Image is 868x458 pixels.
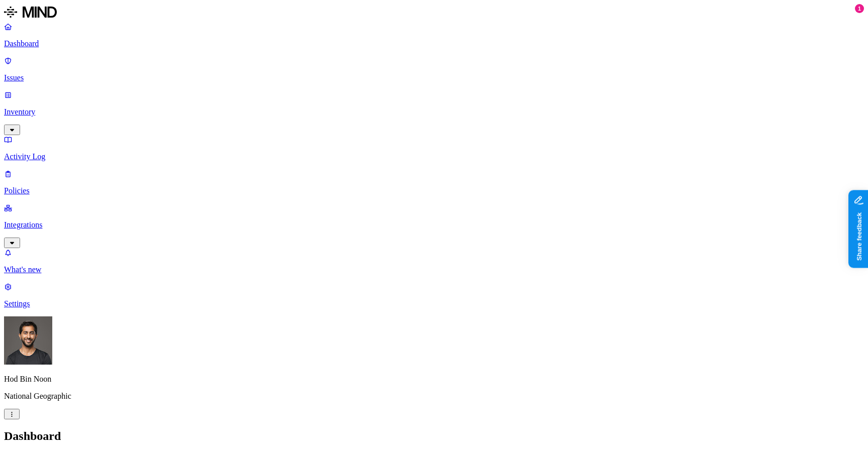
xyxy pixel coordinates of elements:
p: Issues [4,73,864,82]
p: Settings [4,299,864,308]
p: Integrations [4,220,864,230]
p: National Geographic [4,392,864,401]
a: Inventory [4,90,864,134]
a: Dashboard [4,22,864,48]
p: What's new [4,265,864,274]
h2: Dashboard [4,429,864,443]
p: Policies [4,186,864,195]
a: Issues [4,56,864,82]
a: Activity Log [4,135,864,161]
p: Activity Log [4,152,864,161]
img: Hod Bin Noon [4,316,52,365]
a: Settings [4,282,864,308]
a: Integrations [4,203,864,247]
img: MIND [4,4,57,20]
p: Dashboard [4,39,864,48]
p: Inventory [4,107,864,117]
a: What's new [4,248,864,274]
a: MIND [4,4,864,22]
div: 1 [855,4,864,13]
a: Policies [4,169,864,195]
